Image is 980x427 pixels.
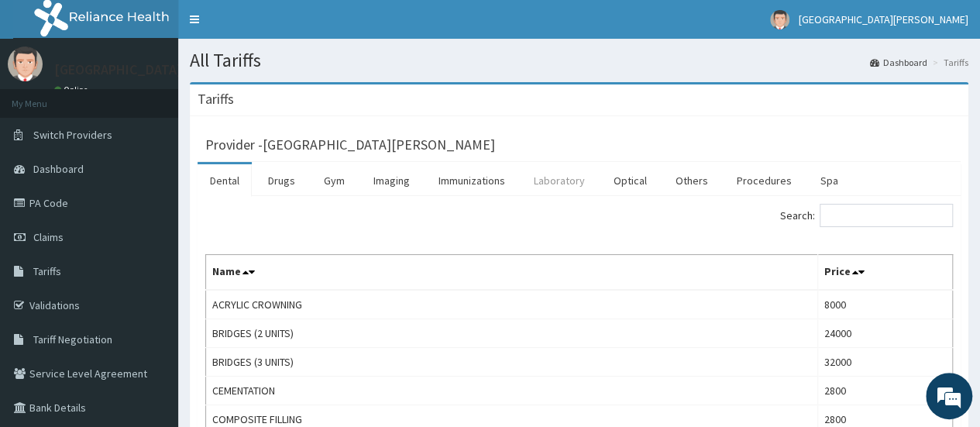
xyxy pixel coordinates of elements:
a: Gym [311,164,357,197]
a: Others [663,164,720,197]
div: Chat with us now [81,87,260,107]
div: Minimize live chat window [254,8,291,45]
td: 32000 [818,348,953,377]
a: Imaging [361,164,422,197]
textarea: Type your message and hit 'Enter' [8,272,295,326]
th: Name [206,255,818,291]
span: Dashboard [33,162,84,176]
p: [GEOGRAPHIC_DATA][PERSON_NAME] [54,63,284,77]
a: Procedures [724,164,804,197]
a: Online [54,84,91,95]
td: 2800 [818,377,953,405]
td: CEMENTATION [206,377,818,405]
span: Claims [33,230,64,244]
a: Spa [808,164,851,197]
li: Tariffs [929,56,968,69]
span: Tariff Negotiation [33,332,112,346]
h3: Provider - [GEOGRAPHIC_DATA][PERSON_NAME] [205,138,495,152]
label: Search: [780,204,953,227]
a: Optical [601,164,659,197]
span: [GEOGRAPHIC_DATA][PERSON_NAME] [799,12,968,26]
td: BRIDGES (2 UNITS) [206,319,818,348]
img: d_794563401_company_1708531726252_794563401 [29,77,63,116]
td: ACRYLIC CROWNING [206,290,818,319]
img: User Image [770,10,789,29]
span: We're online! [90,119,214,276]
a: Immunizations [426,164,518,197]
span: Switch Providers [33,128,112,142]
td: BRIDGES (3 UNITS) [206,348,818,377]
a: Dental [198,164,252,197]
a: Dashboard [870,56,927,69]
h1: All Tariffs [190,50,968,71]
input: Search: [820,204,953,227]
h3: Tariffs [198,92,234,106]
a: Laboratory [521,164,597,197]
td: 24000 [818,319,953,348]
span: Tariffs [33,264,61,278]
td: 8000 [818,290,953,319]
th: Price [818,255,953,291]
a: Drugs [256,164,308,197]
img: User Image [8,46,43,81]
